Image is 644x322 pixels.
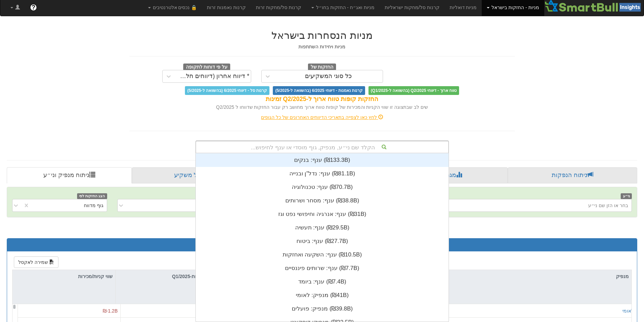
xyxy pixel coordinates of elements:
[103,308,118,314] span: ₪-1.2B
[12,242,632,248] h3: סה״כ החזקות לכל מנפיק
[132,167,259,183] a: פרופיל משקיע
[368,86,459,95] span: טווח ארוך - דיווחי Q2/2025 (בהשוואה ל-Q1/2025)
[196,221,449,234] div: ענף: ‏תעשיה ‎(₪29.5B)‎
[305,73,352,80] div: כל סוגי המשקיעים
[129,104,515,110] div: שים לב שבתצוגה זו שווי הקניות והמכירות של קופות טווח ארוך מחושב רק עבור החזקות שדווחו ל Q2/2025
[196,289,449,302] div: מנפיק: ‏לאומי ‎(₪41B)‎
[196,153,449,167] div: ענף: ‏בנקים ‎(₪133.3B)‎
[196,262,449,275] div: ענף: ‏שרותים פיננסיים ‎(₪7.7B)‎
[308,64,336,71] span: החזקות של
[196,248,449,262] div: ענף: ‏השקעה ואחזקות ‎(₪10.5B)‎
[129,95,515,104] div: החזקות קופות טווח ארוך ל-Q2/2025 זמינות
[622,307,634,314] button: לאומי
[183,64,230,71] span: על פי דוחות לתקופה
[129,30,515,41] h2: מניות הנסחרות בישראל
[185,86,269,95] span: קרנות סל - דיווחי 6/2025 (בהשוואה ל-5/2025)
[196,141,448,153] div: הקלד שם ני״ע, מנפיק, גוף מוסדי או ענף לחיפוש...
[196,207,449,221] div: ענף: ‏אנרגיה וחיפושי נפט וגז ‎(₪31B)‎
[77,193,107,199] span: הצג החזקות לפי
[116,270,218,283] div: שווי החזקות-Q1/2025
[13,270,115,283] div: שווי קניות/מכירות
[621,193,632,199] span: ני״ע
[196,275,449,289] div: ענף: ‏ביומד ‎(₪7.4B)‎
[196,234,449,248] div: ענף: ‏ביטוח ‎(₪27.7B)‎
[31,4,35,11] span: ?
[196,167,449,180] div: ענף: ‏נדל"ן ובנייה ‎(₪81.1B)‎
[322,270,631,283] div: מנפיק
[176,73,249,80] div: * דיווח אחרון (דיווחים חלקיים)
[196,302,449,316] div: מנפיק: ‏פועלים ‎(₪39.8B)‎
[129,44,515,49] h5: מניות ויחידות השתתפות
[196,180,449,194] div: ענף: ‏טכנולוגיה ‎(₪70.7B)‎
[588,202,628,209] div: בחר או הזן שם ני״ע
[196,194,449,207] div: ענף: ‏מסחר ושרותים ‎(₪38.8B)‎
[84,202,103,209] div: גוף מדווח
[7,167,132,183] a: ניתוח מנפיק וני״ע
[14,256,58,268] button: שמירה לאקסל
[273,86,365,95] span: קרנות נאמנות - דיווחי 6/2025 (בהשוואה ל-5/2025)
[124,114,520,121] div: לחץ כאן לצפייה בתאריכי הדיווחים האחרונים של כל הגופים
[508,167,637,183] a: ניתוח הנפקות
